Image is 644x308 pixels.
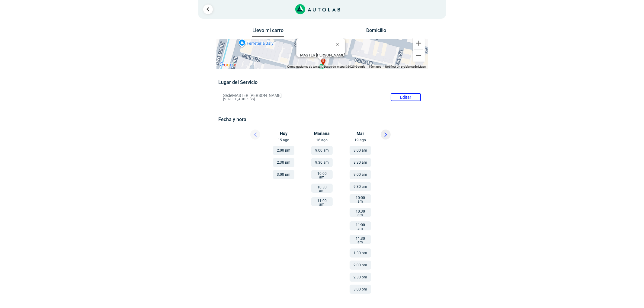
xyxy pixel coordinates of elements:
[311,184,333,193] button: 10:30 am
[218,79,426,85] h5: Lugar del Servicio
[322,59,324,64] span: e
[385,65,426,68] a: Notificar un problema de Maps
[287,65,321,69] button: Combinaciones de teclas
[332,37,346,51] button: Cerrar
[295,6,340,12] a: Link al sitio de autolab
[300,53,345,57] b: MASTER [PERSON_NAME]
[350,285,371,294] button: 3:00 pm
[218,61,238,69] a: Abre esta zona en Google Maps (se abre en una nueva ventana)
[350,194,371,203] button: 10:00 am
[350,235,371,244] button: 11:30 am
[218,117,426,122] h5: Fecha y hora
[218,61,238,69] img: Google
[350,249,371,258] button: 1:30 pm
[350,170,371,179] button: 9:00 am
[324,65,365,68] span: Datos del mapa ©2025 Google
[350,146,371,155] button: 8:00 am
[350,221,371,230] button: 11:00 am
[311,146,333,155] button: 9:00 am
[273,170,294,179] button: 3:00 pm
[350,208,371,217] button: 10:30 am
[203,5,213,14] a: Ir al paso anterior
[311,197,333,206] button: 11:00 am
[350,273,371,282] button: 2:30 pm
[311,170,333,179] button: 10:00 am
[360,27,392,36] button: Domicilio
[350,261,371,270] button: 2:00 pm
[413,37,425,49] button: Ampliar
[413,50,425,62] button: Reducir
[300,53,345,62] div: [STREET_ADDRESS]
[350,158,371,167] button: 8:30 am
[369,65,382,68] a: Términos
[350,182,371,191] button: 9:30 am
[252,27,284,37] button: Llevo mi carro
[273,146,294,155] button: 2:00 pm
[273,158,294,167] button: 2:30 pm
[311,158,333,167] button: 9:30 am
